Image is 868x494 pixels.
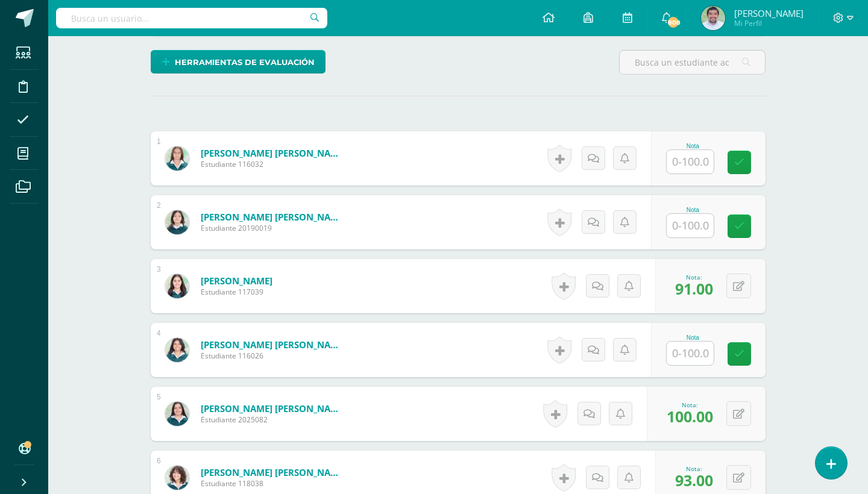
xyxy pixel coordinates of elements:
[165,146,189,170] img: a174890b7ecba632c8cfe2afa702335b.png
[620,51,765,74] input: Busca un estudiante aquí...
[667,406,713,427] span: 100.00
[201,478,345,489] span: Estudiante 118038
[675,464,713,473] div: Nota:
[667,342,714,365] input: 0-100.0
[175,51,315,73] span: Herramientas de evaluación
[675,470,713,490] span: 93.00
[201,339,345,351] a: [PERSON_NAME] [PERSON_NAME]
[666,143,719,149] div: Nota
[675,273,713,281] div: Nota:
[165,466,189,490] img: 80f585964728c635ab9a4e77be45b835.png
[667,214,714,237] input: 0-100.0
[201,159,345,169] span: Estudiante 116032
[666,334,719,341] div: Nota
[734,7,804,19] span: [PERSON_NAME]
[201,414,345,425] span: Estudiante 2025082
[151,50,325,73] a: Herramientas de evaluación
[667,150,714,174] input: 0-100.0
[701,6,725,30] img: 8512c19bb1a7e343054284e08b85158d.png
[201,275,272,287] a: [PERSON_NAME]
[201,402,345,414] a: [PERSON_NAME] [PERSON_NAME]
[56,8,327,28] input: Busca un usuario...
[201,211,345,223] a: [PERSON_NAME] [PERSON_NAME]
[675,278,713,299] span: 91.00
[201,466,345,478] a: [PERSON_NAME] [PERSON_NAME]
[734,18,804,28] span: Mi Perfil
[165,210,189,234] img: 3fe22d74385d4329d6ccfe46ef990956.png
[667,16,680,29] span: 808
[201,351,345,361] span: Estudiante 116026
[666,207,719,213] div: Nota
[201,147,345,159] a: [PERSON_NAME] [PERSON_NAME]
[201,287,272,297] span: Estudiante 117039
[165,274,189,298] img: 0a3f25b49a9776cecd87441d95acd7a8.png
[667,401,713,409] div: Nota:
[201,223,345,233] span: Estudiante 20190019
[165,402,189,426] img: 6a7ccea9b68b4cca1e8e7f9f516ffc0c.png
[165,338,189,362] img: 8180ac361388312b343788a0119ba5c5.png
